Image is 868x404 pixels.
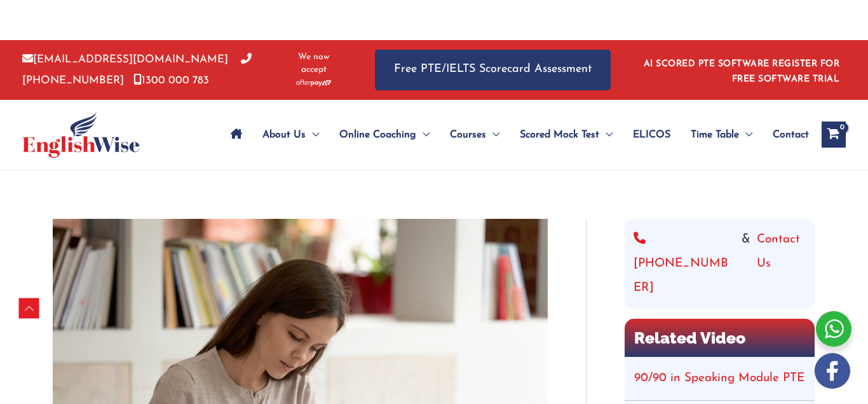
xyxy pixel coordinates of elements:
[599,113,613,157] span: Menu Toggle
[625,319,815,358] h2: Related Video
[636,49,846,90] aside: Header Widget 1
[296,80,331,87] img: Afterpay-Logo
[220,113,809,157] nav: Site Navigation: Main Menu
[486,113,499,157] span: Menu Toggle
[450,113,486,157] span: Courses
[339,113,416,157] span: Online Coaching
[634,372,804,384] a: 90/90 in Speaking Module PTE
[763,113,809,157] a: Contact
[822,122,846,147] a: View Shopping Cart, empty
[633,113,670,157] span: ELICOS
[520,113,599,157] span: Scored Mock Test
[416,113,430,157] span: Menu Toggle
[681,113,763,157] a: Time TableMenu Toggle
[281,15,587,26] iframe: PayPal Message 1
[440,113,510,157] a: CoursesMenu Toggle
[757,228,806,300] a: Contact Us
[22,54,252,86] a: [PHONE_NUMBER]
[691,113,739,157] span: Time Table
[252,113,329,157] a: About UsMenu Toggle
[634,228,735,300] a: [PHONE_NUMBER]
[375,50,611,90] a: Free PTE/IELTS Scorecard Assessment
[306,113,319,157] span: Menu Toggle
[815,353,850,389] img: white-facebook.png
[22,54,228,65] a: [EMAIL_ADDRESS][DOMAIN_NAME]
[285,51,343,76] span: We now accept
[329,113,440,157] a: Online CoachingMenu Toggle
[644,59,840,84] a: AI SCORED PTE SOFTWARE REGISTER FOR FREE SOFTWARE TRIAL
[623,113,681,157] a: ELICOS
[262,113,306,157] span: About Us
[739,113,752,157] span: Menu Toggle
[22,112,140,158] img: cropped-ew-logo
[133,75,209,86] a: 1300 000 783
[634,228,806,300] div: &
[510,113,623,157] a: Scored Mock TestMenu Toggle
[773,113,809,157] span: Contact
